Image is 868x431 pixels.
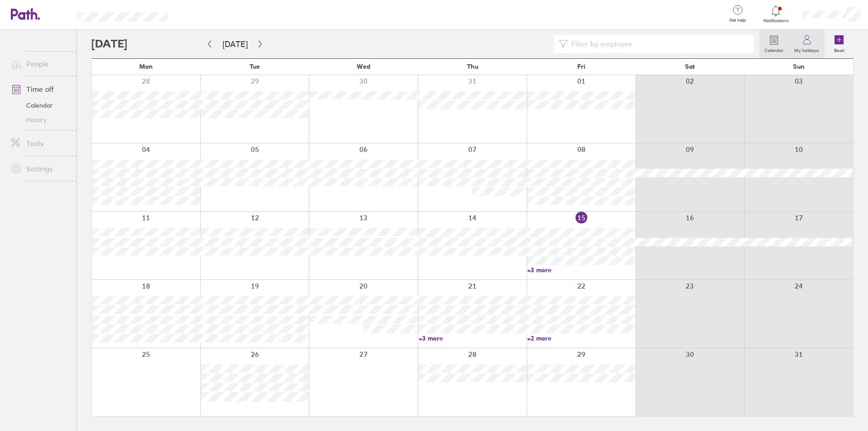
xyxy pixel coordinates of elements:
[793,63,805,70] span: Sun
[527,266,635,274] a: +3 more
[467,63,478,70] span: Thu
[723,18,752,23] span: Get help
[829,45,850,53] label: Book
[4,80,76,98] a: Time off
[568,35,748,52] input: Filter by employee
[577,63,585,70] span: Fri
[759,45,789,53] label: Calendar
[761,5,791,24] a: Notifications
[4,98,76,113] a: Calendar
[4,55,76,73] a: People
[789,45,825,53] label: My holidays
[4,160,76,178] a: Settings
[357,63,370,70] span: Wed
[250,63,260,70] span: Tue
[825,29,854,58] a: Book
[759,29,789,58] a: Calendar
[4,113,76,127] a: History
[761,18,791,24] span: Notifications
[215,37,255,52] button: [DATE]
[419,334,527,342] a: +3 more
[789,29,825,58] a: My holidays
[139,63,153,70] span: Mon
[685,63,695,70] span: Sat
[4,134,76,152] a: Tools
[527,334,635,342] a: +2 more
